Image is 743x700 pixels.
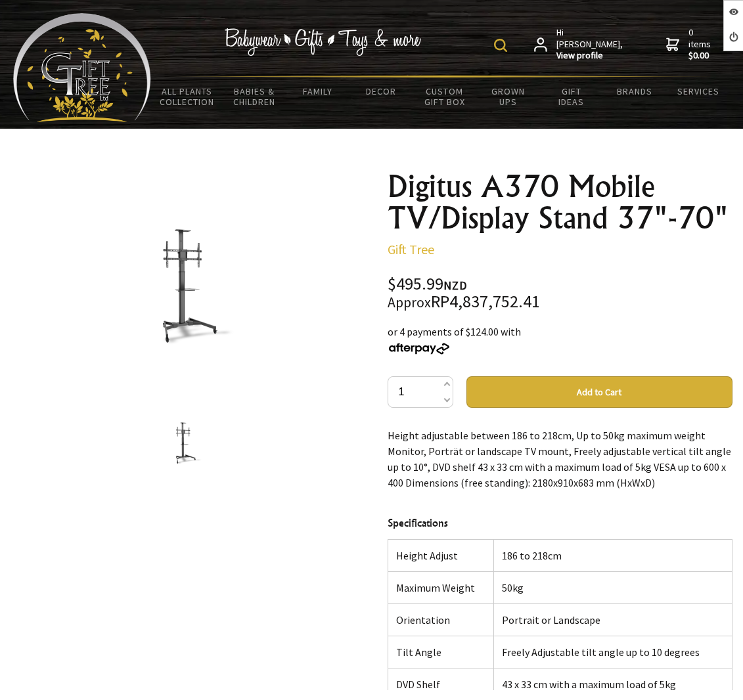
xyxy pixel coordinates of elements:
[493,572,732,604] td: 50kg
[13,13,151,122] img: Babyware - Gifts - Toys and more...
[476,77,540,116] a: Grown Ups
[388,515,733,531] h4: Specifications
[349,77,413,105] a: Decor
[388,294,431,311] small: Approx
[149,420,217,466] img: Digitus A370 Mobile TV/Display Stand 37"-70"
[493,540,732,572] td: 186 to 218cm
[388,324,733,355] div: or 4 payments of $124.00 with
[388,427,733,491] p: Height adjustable between 186 to 218cm, Up to 50kg maximum weight Monitor, Porträt or landscape T...
[688,50,713,62] strong: $0.00
[493,604,732,636] td: Portrait or Landscape
[688,26,713,62] span: 0 items
[286,77,350,105] a: Family
[151,77,223,116] a: All Plants Collection
[534,27,624,62] a: Hi [PERSON_NAME],View profile
[388,604,493,636] td: Orientation
[223,77,286,116] a: Babies & Children
[224,28,421,56] img: Babywear - Gifts - Toys & more
[603,77,667,105] a: Brands
[556,50,624,62] strong: View profile
[494,39,507,52] img: product search
[388,241,434,257] a: Gift Tree
[388,276,733,311] div: $495.99 RP4,837,752.41
[388,171,733,234] h1: Digitus A370 Mobile TV/Display Stand 37"-70"
[388,572,493,604] td: Maximum Weight
[556,27,624,62] span: Hi [PERSON_NAME],
[388,636,493,668] td: Tilt Angle
[443,278,467,293] span: NZD
[666,27,713,62] a: 0 items$0.00
[540,77,604,116] a: Gift Ideas
[466,376,733,408] button: Add to Cart
[667,77,731,105] a: Services
[89,223,277,348] img: Digitus A370 Mobile TV/Display Stand 37"-70"
[388,343,451,355] img: Afterpay
[388,540,493,572] td: Height Adjust
[413,77,477,116] a: Custom Gift Box
[493,636,732,668] td: Freely Adjustable tilt angle up to 10 degrees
